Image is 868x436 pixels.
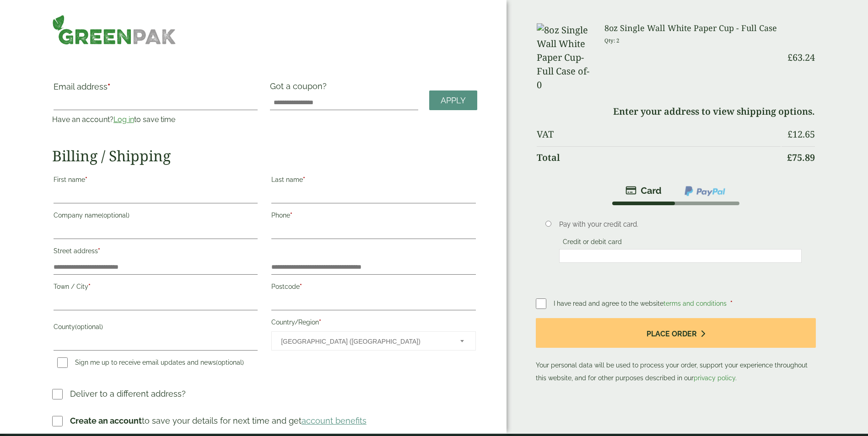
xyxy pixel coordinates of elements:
span: (optional) [75,323,103,330]
bdi: 75.89 [787,151,815,164]
abbr: required [303,176,305,183]
iframe: Secure payment input frame [562,252,799,260]
strong: Create an account [70,416,142,425]
a: privacy policy [694,374,735,382]
button: Place order [536,318,816,348]
label: County [54,320,258,336]
label: Company name [54,209,258,224]
bdi: 63.24 [787,51,815,64]
label: Got a coupon? [270,81,330,96]
abbr: required [319,319,321,326]
label: Credit or debit card [559,238,625,248]
span: Apply [441,96,466,106]
abbr: required [88,283,91,290]
p: Have an account? to save time [52,114,259,125]
label: Last name [271,173,475,189]
span: £ [787,51,793,64]
label: Email address [54,83,258,96]
img: ppcp-gateway.png [684,185,726,197]
td: Enter your address to view shipping options. [537,101,815,122]
span: Country/Region [271,331,475,351]
label: Sign me up to receive email updates and news [54,359,248,369]
bdi: 12.65 [787,128,815,140]
abbr: required [98,247,100,255]
a: account benefits [302,416,367,425]
span: (optional) [216,359,244,366]
small: Qty: 2 [604,37,620,44]
label: Country/Region [271,316,475,331]
a: Log in [113,115,134,124]
img: 8oz Single Wall White Paper Cup-Full Case of-0 [537,23,593,92]
th: Total [537,146,781,169]
p: Your personal data will be used to process your order, support your experience throughout this we... [536,318,816,384]
input: Sign me up to receive email updates and news(optional) [57,357,68,368]
h2: Billing / Shipping [52,147,477,165]
span: United Kingdom (UK) [281,332,447,351]
span: (optional) [102,212,129,219]
label: Town / City [54,280,258,296]
span: £ [787,151,792,164]
th: VAT [537,123,781,145]
label: Phone [271,209,475,224]
img: stripe.png [625,185,662,196]
label: Street address [54,245,258,260]
span: £ [787,128,793,140]
abbr: required [85,176,87,183]
p: to save your details for next time and get [70,415,367,427]
abbr: required [290,212,292,219]
label: Postcode [271,280,475,296]
p: Pay with your credit card. [559,219,802,229]
p: Deliver to a different address? [70,388,186,400]
img: GreenPak Supplies [52,15,176,45]
abbr: required [108,82,110,91]
h3: 8oz Single Wall White Paper Cup - Full Case [604,23,781,33]
abbr: required [730,300,733,307]
abbr: required [300,283,302,290]
a: terms and conditions [663,300,727,307]
label: First name [54,173,258,189]
span: I have read and agree to the website [554,300,728,307]
a: Apply [429,90,477,110]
